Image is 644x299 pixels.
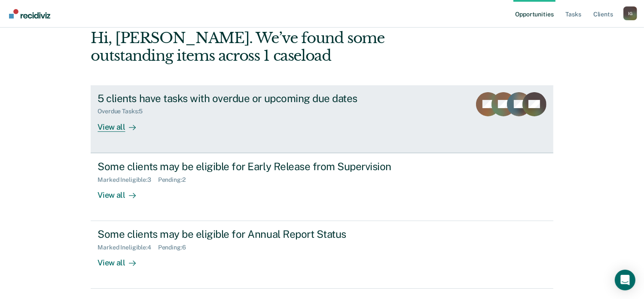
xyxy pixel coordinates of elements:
[91,221,553,289] a: Some clients may be eligible for Annual Report StatusMarked Ineligible:4Pending:6View all
[158,244,193,251] div: Pending : 6
[9,9,50,19] img: Recidiviz
[98,92,399,105] div: 5 clients have tasks with overdue or upcoming due dates
[98,251,146,268] div: View all
[623,6,637,20] button: Profile dropdown button
[98,108,150,115] div: Overdue Tasks : 5
[91,153,553,221] a: Some clients may be eligible for Early Release from SupervisionMarked Ineligible:3Pending:2View all
[615,270,635,290] div: Open Intercom Messenger
[98,183,146,200] div: View all
[623,6,637,20] div: I G
[91,29,461,65] div: Hi, [PERSON_NAME]. We’ve found some outstanding items across 1 caseload
[98,244,158,251] div: Marked Ineligible : 4
[98,160,399,173] div: Some clients may be eligible for Early Release from Supervision
[98,176,158,184] div: Marked Ineligible : 3
[158,176,192,184] div: Pending : 2
[98,228,399,240] div: Some clients may be eligible for Annual Report Status
[91,85,553,153] a: 5 clients have tasks with overdue or upcoming due datesOverdue Tasks:5View all
[98,115,146,132] div: View all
